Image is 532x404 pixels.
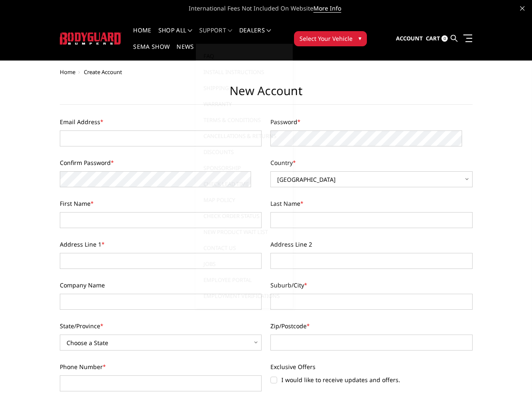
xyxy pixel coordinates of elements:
a: Support [199,27,233,44]
a: Employment Verifications [199,288,289,304]
a: Employee Portal [199,272,289,288]
a: Dealers [239,27,271,44]
a: Contact Us [199,240,289,256]
a: Terms & Conditions [199,112,289,128]
a: More Info [313,4,341,13]
label: Exclusive Offers [270,362,473,371]
a: FAQ [199,48,289,64]
a: SEMA Show [133,44,170,60]
a: Check Order Status [199,208,289,224]
label: Company Name [60,281,262,290]
button: Select Your Vehicle [294,31,367,46]
label: Password [270,117,473,126]
a: Cancellations & Returns [199,128,289,144]
label: First Name [60,199,262,208]
label: I would like to receive updates and offers. [270,375,473,384]
label: Last Name [270,199,473,208]
a: Install Instructions [199,64,289,80]
a: Shipping [199,80,289,96]
a: Warranty [199,96,289,112]
h1: New Account [60,84,473,105]
a: Discounts [199,144,289,160]
a: New Product Wait List [199,224,289,240]
span: ▾ [358,34,361,43]
a: Account [396,27,423,50]
label: Country [270,158,473,167]
span: Select Your Vehicle [299,34,353,43]
a: shop all [158,27,192,44]
a: Jobs [199,256,289,272]
a: Home [133,27,151,44]
label: Confirm Password [60,158,262,167]
img: BODYGUARD BUMPERS [60,32,122,45]
label: Phone Number [60,362,262,371]
label: Address Line 2 [270,240,473,249]
span: Create Account [84,68,122,76]
span: Cart [426,35,440,42]
label: Email Address [60,117,262,126]
a: Check Lead Time [199,176,289,192]
a: Cart 0 [426,27,448,50]
a: Sponsorship [199,160,289,176]
label: Suburb/City [270,281,473,290]
a: MAP Policy [199,192,289,208]
a: Home [60,68,75,76]
span: Account [396,35,423,42]
label: State/Province [60,322,262,330]
label: Address Line 1 [60,240,262,249]
span: 0 [441,35,448,42]
a: News [176,44,194,60]
label: Zip/Postcode [270,322,473,330]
